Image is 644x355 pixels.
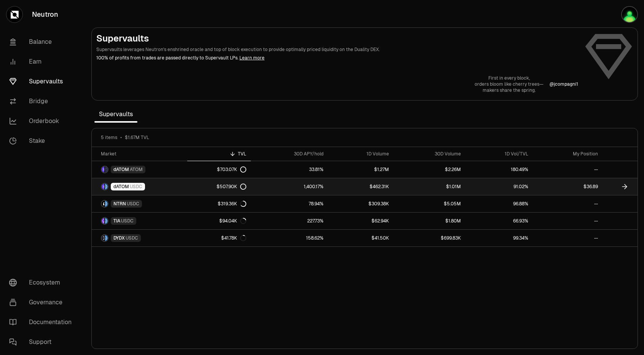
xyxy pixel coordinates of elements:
[92,195,187,212] a: NTRN LogoUSDC LogoNTRNUSDC
[217,184,246,190] div: $507.90K
[3,312,82,332] a: Documentation
[102,218,104,224] img: TIA Logo
[187,230,251,246] a: $41.78K
[187,195,251,212] a: $319.36K
[3,72,82,91] a: Supervaults
[3,131,82,151] a: Stake
[94,107,137,122] span: Supervaults
[251,195,328,212] a: 78.94%
[187,161,251,178] a: $703.07K
[101,134,117,141] span: 5 items
[255,151,324,157] div: 30D APY/hold
[221,235,246,241] div: $41.78K
[533,178,603,195] a: $36.89
[251,178,328,195] a: 1,400.17%
[113,184,129,190] span: dATOM
[394,213,465,229] a: $1.80M
[92,213,187,229] a: TIA LogoUSDC LogoTIAUSDC
[470,151,528,157] div: 1D Vol/TVL
[3,32,82,52] a: Balance
[328,195,394,212] a: $309.38K
[465,230,533,246] a: 99.34%
[3,52,82,72] a: Earn
[96,32,578,45] h2: Supervaults
[187,213,251,229] a: $94.04K
[125,134,149,141] span: $1.67M TVL
[465,178,533,195] a: 91.02%
[3,91,82,111] a: Bridge
[105,218,108,224] img: USDC Logo
[219,218,246,224] div: $94.04K
[92,161,187,178] a: dATOM LogoATOM LogodATOMATOM
[328,178,394,195] a: $462.31K
[475,75,544,81] p: First in every block,
[475,81,544,87] p: orders bloom like cherry trees—
[102,184,104,190] img: dATOM Logo
[3,293,82,312] a: Governance
[102,201,104,207] img: NTRN Logo
[101,151,183,157] div: Market
[3,111,82,131] a: Orderbook
[533,230,603,246] a: --
[217,166,246,173] div: $703.07K
[130,166,143,173] span: ATOM
[96,46,578,53] p: Supervaults leverages Neutron's enshrined oracle and top of block execution to provide optimally ...
[3,273,82,293] a: Ecosystem
[105,184,108,190] img: USDC Logo
[113,218,120,224] span: TIA
[96,54,578,61] p: 100% of profits from trades are passed directly to Supervault LPs.
[102,166,104,173] img: dATOM Logo
[465,195,533,212] a: 96.88%
[218,201,246,207] div: $319.36K
[475,75,544,93] a: First in every block,orders bloom like cherry trees—makers share the spring.
[533,213,603,229] a: --
[113,166,129,173] span: dATOM
[333,151,389,157] div: 1D Volume
[127,201,139,207] span: USDC
[92,178,187,195] a: dATOM LogoUSDC LogodATOMUSDC
[328,161,394,178] a: $1.27M
[533,161,603,178] a: --
[251,161,328,178] a: 33.81%
[394,230,465,246] a: $699.83K
[239,55,265,61] a: Learn more
[394,161,465,178] a: $2.26M
[187,178,251,195] a: $507.90K
[113,235,125,241] span: DYDX
[105,166,108,173] img: ATOM Logo
[92,230,187,246] a: DYDX LogoUSDC LogoDYDXUSDC
[113,201,126,207] span: NTRN
[328,230,394,246] a: $41.50K
[550,81,578,87] a: @jcompagni1
[251,213,328,229] a: 227.73%
[105,235,108,241] img: USDC Logo
[475,87,544,93] p: makers share the spring.
[533,195,603,212] a: --
[251,230,328,246] a: 158.62%
[394,195,465,212] a: $5.05M
[398,151,461,157] div: 30D Volume
[394,178,465,195] a: $1.01M
[105,201,108,207] img: USDC Logo
[126,235,138,241] span: USDC
[465,161,533,178] a: 180.49%
[550,81,578,87] p: @ jcompagni1
[465,213,533,229] a: 66.93%
[537,151,598,157] div: My Position
[130,184,142,190] span: USDC
[121,218,134,224] span: USDC
[3,332,82,352] a: Support
[621,6,638,23] img: qs
[192,151,246,157] div: TVL
[328,213,394,229] a: $62.94K
[102,235,104,241] img: DYDX Logo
